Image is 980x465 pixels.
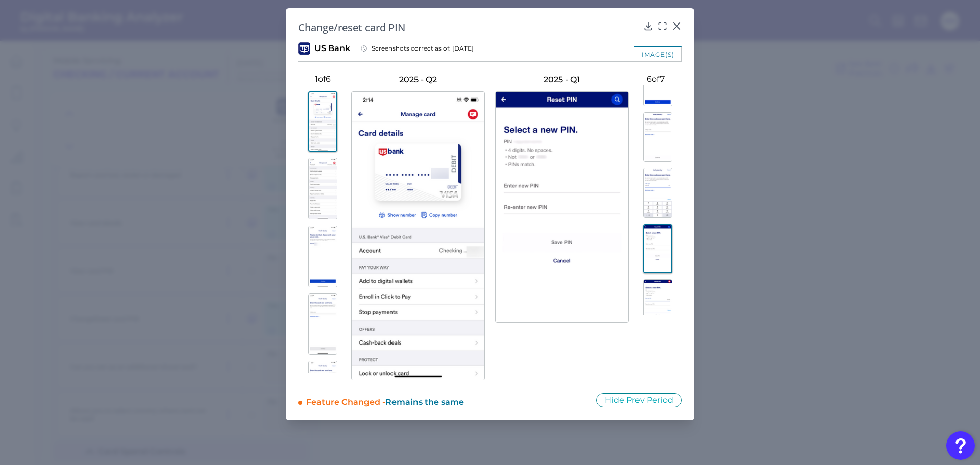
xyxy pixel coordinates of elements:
img: US Bank [298,42,310,55]
p: 1 of 6 [298,74,347,84]
span: US Bank [314,43,350,54]
button: Hide Prev Period [596,393,682,407]
div: Feature Changed - [306,393,582,408]
h3: 2025 - Q2 [351,74,485,85]
h2: Change/reset card PIN [298,20,639,34]
img: 179-USBank-MobileServicing-2025-Q1-006.png [495,91,629,323]
img: 179-USBank-MobileServicing-2025-Q1-005.png [643,168,672,218]
span: Remains the same [385,397,464,407]
div: image(s) [634,46,682,61]
h3: 2025 - Q1 [495,74,629,85]
span: Screenshots correct as of: [DATE] [372,44,474,53]
img: 179-USbank1-RC-Mobile-Q2-2025.png [308,158,337,219]
img: 179-USbank2-RC-Mobile-Q2-2025.png [308,226,337,287]
img: 179-USBank-MobileServicing-2025-Q1-004.png [643,112,672,162]
img: 179-USbank4-RC-Mobile-Q2-2025.png [308,361,337,423]
img: 5706-USbank1-RC-Mobile-Q2-2025.png [351,91,485,380]
img: 179-USbank3-RC-Mobile-Q2-2025.png [308,293,337,355]
img: 179-USBank-MobileServicing-2025-Q1-006.png [643,224,672,273]
img: 5706-USbank1-RC-Mobile-Q2-2025.png [308,91,337,152]
img: 179-USBank-MobileServicing-2025-Q1-007.png [643,279,672,329]
p: 6 of 7 [629,74,682,84]
button: Open Resource Center [946,431,975,460]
